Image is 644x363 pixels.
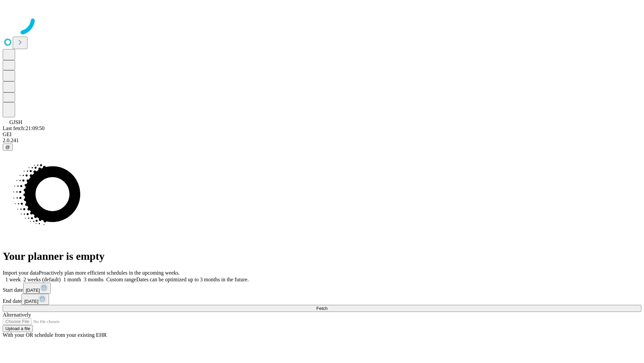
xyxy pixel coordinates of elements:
[3,325,33,332] button: Upload a file
[84,277,104,282] span: 3 months
[21,294,49,305] button: [DATE]
[26,288,40,293] span: [DATE]
[23,283,51,294] button: [DATE]
[3,131,641,137] div: GEI
[24,299,38,304] span: [DATE]
[3,125,45,131] span: Last fetch: 21:09:50
[39,270,180,276] span: Proactively plan more efficient schedules in the upcoming weeks.
[23,277,61,282] span: 2 weeks (default)
[3,332,107,338] span: With your OR schedule from your existing EHR
[316,306,327,311] span: Fetch
[106,277,136,282] span: Custom range
[5,145,10,150] span: @
[3,312,31,318] span: Alternatively
[9,119,22,125] span: GJSH
[3,144,13,151] button: @
[3,137,641,144] div: 2.0.241
[3,283,641,294] div: Start date
[5,277,21,282] span: 1 week
[3,270,39,276] span: Import your data
[136,277,249,282] span: Dates can be optimized up to 3 months in the future.
[3,305,641,312] button: Fetch
[3,250,641,263] h1: Your planner is empty
[63,277,81,282] span: 1 month
[3,294,641,305] div: End date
